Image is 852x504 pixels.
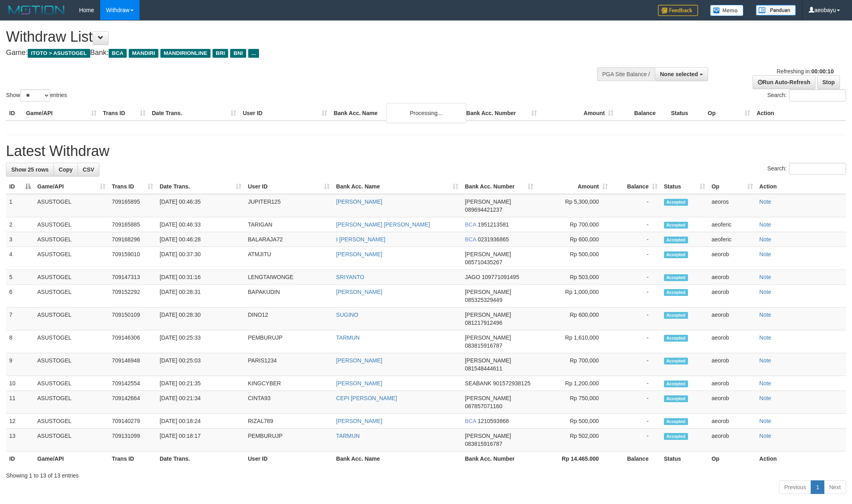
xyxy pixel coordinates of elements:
[465,395,511,401] span: [PERSON_NAME]
[661,179,708,194] th: Status: activate to sort column ascending
[465,198,511,205] span: [PERSON_NAME]
[336,198,382,205] a: [PERSON_NAME]
[336,312,358,318] a: SUGINO
[817,75,840,89] a: Stop
[708,330,756,353] td: aeorob
[465,289,511,295] span: [PERSON_NAME]
[664,274,688,281] span: Accepted
[708,285,756,308] td: aeorob
[708,451,756,466] th: Op
[34,270,109,285] td: ASUSTOGEL
[156,391,245,414] td: [DATE] 00:21:34
[759,251,771,257] a: Note
[83,166,94,173] span: CSV
[536,232,611,247] td: Rp 600,000
[109,429,156,451] td: 709131099
[759,357,771,364] a: Note
[336,251,382,257] a: [PERSON_NAME]
[536,247,611,270] td: Rp 500,000
[597,67,655,81] div: PGA Site Balance /
[811,68,834,75] strong: 00:00:10
[6,29,560,45] h1: Withdraw List
[6,285,34,308] td: 6
[109,194,156,217] td: 709165895
[465,236,476,243] span: BCA
[759,289,771,295] a: Note
[245,451,333,466] th: User ID
[759,334,771,341] a: Note
[156,451,245,466] th: Date Trans.
[109,330,156,353] td: 709146306
[6,376,34,391] td: 10
[465,357,511,364] span: [PERSON_NAME]
[6,330,34,353] td: 8
[156,270,245,285] td: [DATE] 00:31:16
[756,5,796,16] img: panduan.png
[708,353,756,376] td: aeorob
[465,441,502,447] span: Copy 083815916787 to clipboard
[6,414,34,429] td: 12
[129,49,158,58] span: MANDIRI
[658,5,698,16] img: Feedback.jpg
[245,270,333,285] td: LENGTAIWONGE
[149,106,240,121] th: Date Trans.
[156,376,245,391] td: [DATE] 00:21:35
[34,217,109,232] td: ASUSTOGEL
[6,429,34,451] td: 13
[611,429,661,451] td: -
[461,451,536,466] th: Bank Acc. Number
[109,451,156,466] th: Trans ID
[478,236,509,243] span: Copy 0231936865 to clipboard
[245,429,333,451] td: PEMBURUJP
[34,391,109,414] td: ASUSTOGEL
[59,166,73,173] span: Copy
[20,89,50,101] select: Showentries
[239,106,330,121] th: User ID
[536,179,611,194] th: Amount: activate to sort column ascending
[482,274,519,280] span: Copy 109771091495 to clipboard
[245,194,333,217] td: JUPITER125
[109,232,156,247] td: 709168296
[767,163,846,175] label: Search:
[34,232,109,247] td: ASUSTOGEL
[465,259,502,265] span: Copy 085710435267 to clipboard
[245,391,333,414] td: CINTA93
[759,395,771,401] a: Note
[156,414,245,429] td: [DATE] 00:18:24
[386,103,466,123] div: Processing...
[109,217,156,232] td: 709165885
[611,376,661,391] td: -
[245,308,333,330] td: DINO12
[336,380,382,387] a: [PERSON_NAME]
[664,381,688,387] span: Accepted
[493,380,530,387] span: Copy 901572938125 to clipboard
[6,217,34,232] td: 2
[708,414,756,429] td: aeorob
[536,270,611,285] td: Rp 503,000
[336,395,397,401] a: CEPI [PERSON_NAME]
[465,320,502,326] span: Copy 081217912496 to clipboard
[708,179,756,194] th: Op: activate to sort column ascending
[465,365,502,372] span: Copy 081548444611 to clipboard
[109,49,127,58] span: BCA
[708,247,756,270] td: aeorob
[789,89,846,101] input: Search:
[465,251,511,257] span: [PERSON_NAME]
[664,312,688,319] span: Accepted
[336,274,364,280] a: SRIYANTO
[463,106,540,121] th: Bank Acc. Number
[6,143,846,159] h1: Latest Withdraw
[461,179,536,194] th: Bank Acc. Number: activate to sort column ascending
[664,289,688,296] span: Accepted
[34,429,109,451] td: ASUSTOGEL
[465,334,511,341] span: [PERSON_NAME]
[617,106,668,121] th: Balance
[336,334,360,341] a: TARMUN
[34,353,109,376] td: ASUSTOGEL
[109,247,156,270] td: 709159010
[6,179,34,194] th: ID: activate to sort column descending
[465,221,476,228] span: BCA
[6,468,846,480] div: Showing 1 to 13 of 13 entries
[245,376,333,391] td: KINGCYBER
[536,285,611,308] td: Rp 1,000,000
